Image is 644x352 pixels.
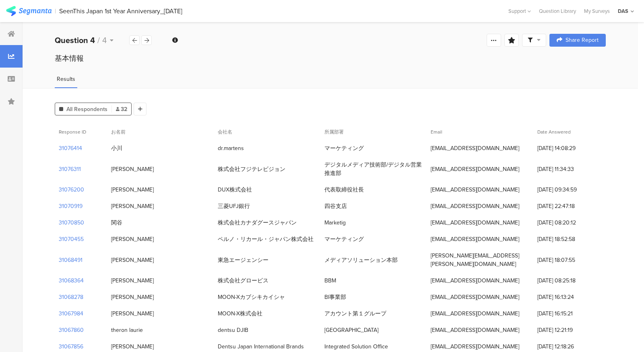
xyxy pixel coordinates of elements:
[537,218,602,227] span: [DATE] 08:20:12
[6,6,52,16] img: segmanta logo
[537,128,571,136] span: Date Answered
[116,105,127,113] span: 32
[218,293,285,301] div: MOON-Xカブシキカイシャ
[111,309,154,318] div: [PERSON_NAME]
[55,6,56,16] div: |
[431,144,519,152] div: [EMAIL_ADDRESS][DOMAIN_NAME]
[59,185,84,194] section: 31076200
[324,256,398,264] div: メディアソリューション本部
[111,276,154,285] div: [PERSON_NAME]
[57,75,75,83] span: Results
[102,34,107,46] span: 4
[431,293,519,301] div: [EMAIL_ADDRESS][DOMAIN_NAME]
[218,218,297,227] div: 株式会社カナダグースジャパン
[59,7,182,15] div: SeenThis Japan 1st Year Anniversary_[DATE]
[508,5,531,17] div: Support
[431,251,529,268] div: [PERSON_NAME][EMAIL_ADDRESS][PERSON_NAME][DOMAIN_NAME]
[218,202,250,210] div: 三菱UFJ銀行
[59,309,83,318] section: 31067984
[324,202,347,210] div: 四谷支店
[111,202,154,210] div: [PERSON_NAME]
[537,342,602,351] span: [DATE] 12:18:26
[431,326,519,334] div: [EMAIL_ADDRESS][DOMAIN_NAME]
[59,276,84,285] section: 31068364
[324,235,364,243] div: マーケティング
[111,256,154,264] div: [PERSON_NAME]
[324,128,344,136] span: 所属部署
[537,326,602,334] span: [DATE] 12:21:19
[111,128,126,136] span: お名前
[580,7,614,15] a: My Surveys
[111,342,154,351] div: [PERSON_NAME]
[59,342,83,351] section: 31067856
[537,256,602,264] span: [DATE] 18:07:55
[431,235,519,243] div: [EMAIL_ADDRESS][DOMAIN_NAME]
[218,256,268,264] div: 東急エージェンシー
[537,235,602,243] span: [DATE] 18:52:58
[59,165,81,173] section: 31076311
[537,293,602,301] span: [DATE] 16:13:24
[218,342,304,351] div: Dentsu Japan International Brands
[111,185,154,194] div: [PERSON_NAME]
[431,309,519,318] div: [EMAIL_ADDRESS][DOMAIN_NAME]
[59,218,84,227] section: 31070850
[431,128,442,136] span: Email
[431,185,519,194] div: [EMAIL_ADDRESS][DOMAIN_NAME]
[111,326,143,334] div: theron laurie
[59,256,83,264] section: 31068491
[218,276,268,285] div: 株式会社グロービス
[55,34,95,46] b: Question 4
[324,161,423,177] div: デジタルメディア技術部/デジタル営業推進部
[431,342,519,351] div: [EMAIL_ADDRESS][DOMAIN_NAME]
[324,218,346,227] div: Marketig
[537,309,602,318] span: [DATE] 16:15:21
[111,293,154,301] div: [PERSON_NAME]
[97,34,100,46] span: /
[535,7,580,15] a: Question Library
[324,185,364,194] div: 代表取締役社長
[324,342,388,351] div: Integrated Solution Office
[218,235,314,243] div: ペルノ・リカール・ジャパン株式会社
[324,276,336,285] div: BBM
[111,235,154,243] div: [PERSON_NAME]
[431,276,519,285] div: [EMAIL_ADDRESS][DOMAIN_NAME]
[218,165,285,173] div: 株式会社フジテレビジョン
[431,218,519,227] div: [EMAIL_ADDRESS][DOMAIN_NAME]
[566,37,599,43] span: Share Report
[537,202,602,210] span: [DATE] 22:47:18
[218,128,232,136] span: 会社名
[59,235,84,243] section: 31070455
[324,309,386,318] div: アカウント第１グループ
[324,144,364,152] div: マーケティング
[55,53,606,64] div: 基本情報
[218,309,262,318] div: MOON-X株式会社
[59,144,82,152] section: 31076414
[537,165,602,173] span: [DATE] 11:34:33
[111,165,154,173] div: [PERSON_NAME]
[59,326,84,334] section: 31067860
[218,144,244,152] div: dr.martens
[59,293,83,301] section: 31068278
[111,218,122,227] div: 関谷
[218,326,248,334] div: dentsu DJIB
[324,293,346,301] div: BI事業部
[59,202,83,210] section: 31070919
[59,128,86,136] span: Response ID
[431,202,519,210] div: [EMAIL_ADDRESS][DOMAIN_NAME]
[111,144,122,152] div: 小川
[66,105,107,113] span: All Respondents
[431,165,519,173] div: [EMAIL_ADDRESS][DOMAIN_NAME]
[218,185,252,194] div: DUX株式会社
[537,144,602,152] span: [DATE] 14:08:29
[537,276,602,285] span: [DATE] 08:25:18
[537,185,602,194] span: [DATE] 09:34:59
[324,326,378,334] div: [GEOGRAPHIC_DATA]
[618,7,628,15] div: DAS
